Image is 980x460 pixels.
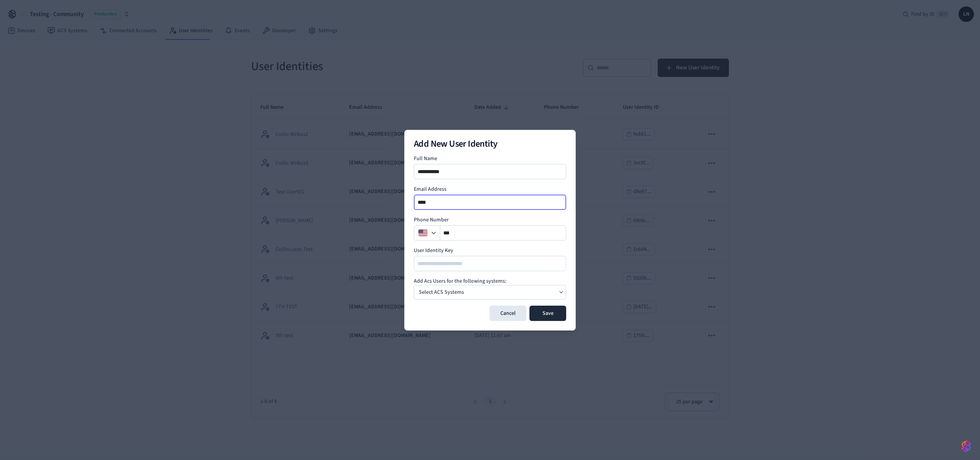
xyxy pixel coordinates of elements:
[529,306,566,321] button: Save
[414,155,566,162] label: Full Name
[414,216,566,224] label: Phone Number
[414,139,566,149] h2: Add New User Identity
[414,185,566,193] label: Email Address
[419,288,464,296] p: Select ACS Systems
[490,306,526,321] button: Cancel
[414,285,566,300] button: Select ACS Systems
[414,277,566,285] h4: Add Acs Users for the following systems:
[414,247,566,254] label: User Identity Key
[962,440,971,452] img: SeamLogoGradient.69752ec5.svg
